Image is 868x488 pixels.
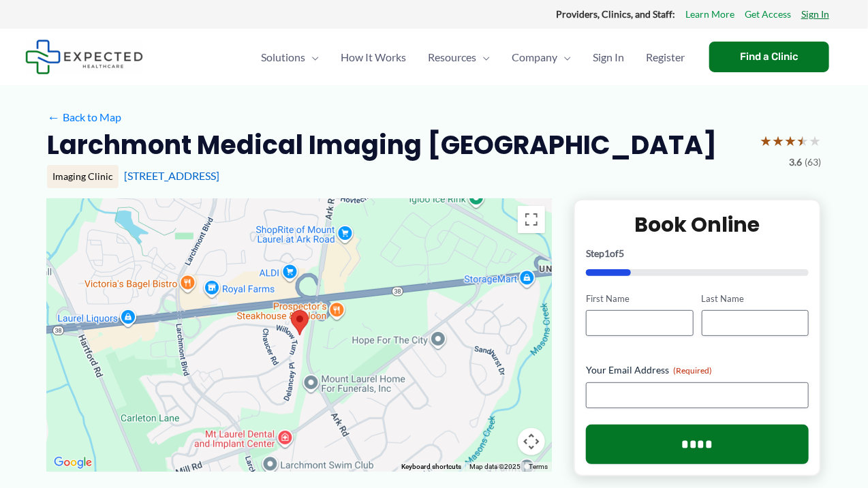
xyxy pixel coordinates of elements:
a: How It Works [330,33,417,81]
span: ★ [796,128,809,153]
label: First Name [586,292,693,305]
span: ★ [772,128,784,153]
strong: Providers, Clinics, and Staff: [556,8,675,20]
a: Terms (opens in new tab) [529,463,548,470]
h2: Larchmont Medical Imaging [GEOGRAPHIC_DATA] [47,128,717,162]
span: Resources [428,33,476,81]
span: (63) [805,153,821,171]
span: Solutions [261,33,305,81]
span: 3.6 [789,153,802,171]
h2: Book Online [586,211,809,238]
span: 5 [619,247,624,259]
img: Google [50,454,95,472]
a: ResourcesMenu Toggle [417,33,501,81]
a: CompanyMenu Toggle [501,33,582,81]
span: How It Works [341,33,406,81]
label: Your Email Address [586,363,809,377]
span: ★ [760,128,772,153]
span: (Required) [673,365,712,376]
a: Get Access [745,5,791,23]
span: Menu Toggle [476,33,490,81]
a: SolutionsMenu Toggle [250,33,330,81]
span: Menu Toggle [305,33,319,81]
button: Map camera controls [518,428,545,455]
a: Find a Clinic [709,42,829,72]
label: Last Name [702,292,809,305]
span: Menu Toggle [557,33,571,81]
p: Step of [586,249,809,258]
span: ★ [809,128,821,153]
a: Register [635,33,696,81]
span: ← [47,110,60,123]
a: Sign In [582,33,635,81]
a: Open this area in Google Maps (opens a new window) [50,454,95,472]
img: Expected Healthcare Logo - side, dark font, small [25,40,143,74]
span: Company [512,33,557,81]
a: Sign In [801,5,829,23]
button: Keyboard shortcuts [401,462,461,472]
span: Register [646,33,685,81]
span: Map data ©2025 [469,463,521,470]
button: Toggle fullscreen view [518,206,545,233]
span: Sign In [593,33,624,81]
a: Learn More [685,5,734,23]
a: [STREET_ADDRESS] [124,169,219,182]
span: 1 [604,247,610,259]
span: ★ [784,128,796,153]
nav: Primary Site Navigation [250,33,696,81]
div: Imaging Clinic [47,165,119,188]
a: ←Back to Map [47,107,121,127]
